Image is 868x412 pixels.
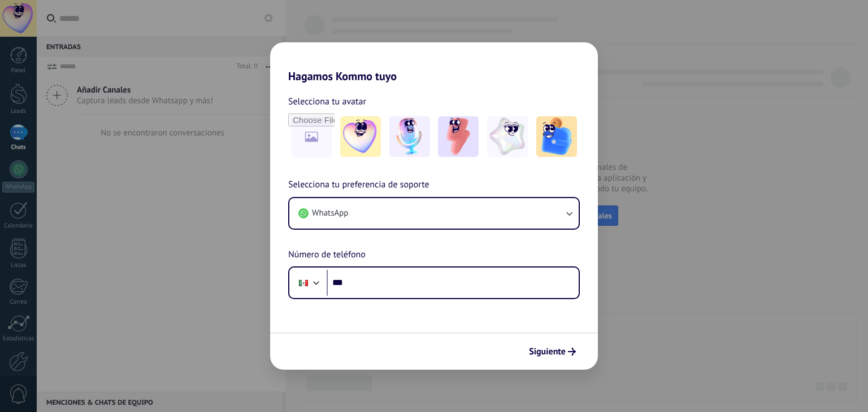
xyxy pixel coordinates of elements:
[288,94,366,109] span: Selecciona tu avatar
[340,116,381,157] img: -1.jpeg
[536,116,577,157] img: -5.jpeg
[289,198,579,229] button: WhatsApp
[438,116,479,157] img: -3.jpeg
[270,42,598,83] h2: Hagamos Kommo tuyo
[524,342,581,361] button: Siguiente
[288,248,366,262] span: Número de teléfono
[529,348,566,356] span: Siguiente
[487,116,528,157] img: -4.jpeg
[312,208,348,219] span: WhatsApp
[288,178,429,192] span: Selecciona tu preferencia de soporte
[293,271,314,295] div: Mexico: + 52
[389,116,430,157] img: -2.jpeg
